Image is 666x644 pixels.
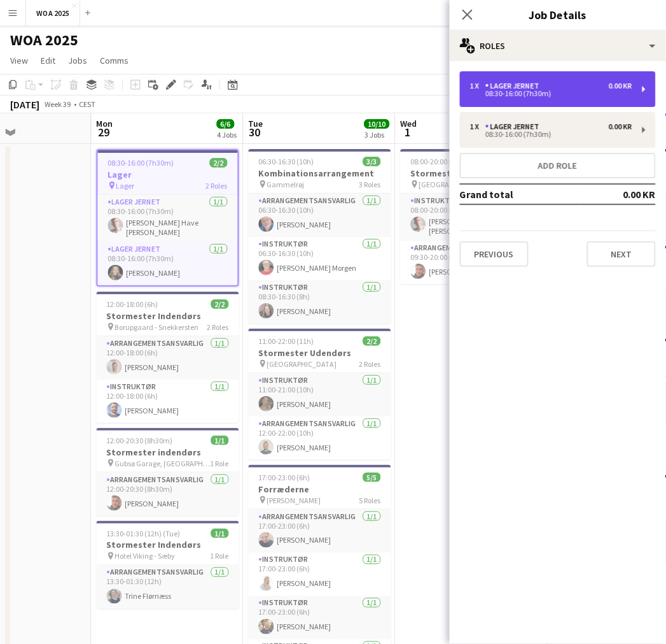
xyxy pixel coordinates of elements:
[460,241,529,267] button: Previous
[10,55,28,66] span: View
[401,168,543,179] h3: Stormester indendrøs
[206,181,228,190] span: 2 Roles
[79,99,95,109] div: CEST
[249,329,391,460] app-job-card: 11:00-22:00 (11h)2/2Stormester Udendørs [GEOGRAPHIC_DATA]2 RolesInstruktør1/111:00-21:00 (10h)[PE...
[211,436,229,445] span: 1/1
[359,496,381,505] span: 5 Roles
[115,459,211,468] span: Gubsø Garage, [GEOGRAPHIC_DATA]
[98,242,238,285] app-card-role: Lager Jernet1/108:30-16:00 (7h30m)[PERSON_NAME]
[249,118,263,129] span: Tue
[609,82,632,90] div: 0.00 KR
[218,130,237,140] div: 4 Jobs
[247,125,263,140] span: 30
[249,483,391,495] h3: Forræderne
[249,510,391,553] app-card-role: Arrangementsansvarlig1/117:00-23:00 (6h)[PERSON_NAME]
[97,428,239,516] app-job-card: 12:00-20:30 (8h30m)1/1Stormester indendørs Gubsø Garage, [GEOGRAPHIC_DATA]1 RoleArrangementsansva...
[108,158,174,168] span: 08:30-16:00 (7h30m)
[450,6,666,23] h3: Job Details
[581,184,656,204] td: 0.00 KR
[359,359,381,369] span: 2 Roles
[259,336,314,346] span: 11:00-22:00 (11h)
[107,436,173,445] span: 12:00-20:30 (8h30m)
[116,181,135,190] span: Lager
[211,529,229,538] span: 1/1
[97,310,239,322] h3: Stormester Indendørs
[359,180,381,189] span: 3 Roles
[68,55,87,66] span: Jobs
[460,184,581,204] td: Grand total
[42,99,74,109] span: Week 39
[210,158,228,168] span: 2/2
[97,540,239,551] h3: Stormester Indendørs
[97,118,113,129] span: Mon
[217,119,235,129] span: 6/6
[97,336,239,380] app-card-role: Arrangementsansvarlig1/112:00-18:00 (6h)[PERSON_NAME]
[97,149,239,287] app-job-card: 08:30-16:00 (7h30m)2/2Lager Lager2 RolesLager Jernet1/108:30-16:00 (7h30m)[PERSON_NAME] Have [PER...
[100,55,128,66] span: Comms
[63,52,92,69] a: Jobs
[97,521,239,609] app-job-card: 13:30-01:30 (12h) (Tue)1/1Stormester Indendørs Hotel Viking - Sæby1 RoleArrangementsansvarlig1/11...
[211,299,229,309] span: 2/2
[485,82,545,90] div: Lager Jernet
[95,52,134,69] a: Comms
[249,168,391,179] h3: Kombinationsarrangement
[97,292,239,423] app-job-card: 12:00-18:00 (6h)2/2Stormester Indendørs Borupgaard - Snekkersten2 RolesArrangementsansvarlig1/112...
[41,55,55,66] span: Edit
[98,169,238,180] h3: Lager
[249,194,391,237] app-card-role: Arrangementsansvarlig1/106:30-16:30 (10h)[PERSON_NAME]
[249,347,391,359] h3: Stormester Udendørs
[470,131,632,138] div: 08:30-16:00 (7h30m)
[609,122,632,131] div: 0.00 KR
[115,322,199,332] span: Borupgaard - Snekkersten
[97,380,239,423] app-card-role: Instruktør1/112:00-18:00 (6h)[PERSON_NAME]
[5,52,33,69] a: View
[95,125,113,140] span: 29
[10,31,78,50] h1: WOA 2025
[419,180,489,189] span: [GEOGRAPHIC_DATA]
[36,52,60,69] a: Edit
[401,149,543,284] app-job-card: 08:00-20:00 (12h)2/2Stormester indendrøs [GEOGRAPHIC_DATA]2 RolesInstruktør1/108:00-20:00 (12h)[P...
[401,194,543,241] app-card-role: Instruktør1/108:00-20:00 (12h)[PERSON_NAME] Have [PERSON_NAME]
[115,552,176,561] span: Hotel Viking - Sæby
[97,473,239,516] app-card-role: Arrangementsansvarlig1/112:00-20:30 (8h30m)[PERSON_NAME]
[98,195,238,242] app-card-role: Lager Jernet1/108:30-16:00 (7h30m)[PERSON_NAME] Have [PERSON_NAME]
[249,553,391,596] app-card-role: Instruktør1/117:00-23:00 (6h)[PERSON_NAME]
[207,322,229,332] span: 2 Roles
[249,149,391,324] app-job-card: 06:30-16:30 (10h)3/3Kombinationsarrangement Gammelrøj3 RolesArrangementsansvarlig1/106:30-16:30 (...
[249,280,391,324] app-card-role: Instruktør1/108:30-16:30 (8h)[PERSON_NAME]
[10,98,39,111] div: [DATE]
[363,473,381,482] span: 5/5
[411,157,466,166] span: 08:00-20:00 (12h)
[259,473,310,482] span: 17:00-23:00 (6h)
[365,130,389,140] div: 3 Jobs
[470,122,485,131] div: 1 x
[363,157,381,166] span: 3/3
[249,237,391,280] app-card-role: Instruktør1/106:30-16:30 (10h)[PERSON_NAME] Morgen
[267,359,337,369] span: [GEOGRAPHIC_DATA]
[460,153,656,178] button: Add role
[267,180,305,189] span: Gammelrøj
[249,373,391,417] app-card-role: Instruktør1/111:00-21:00 (10h)[PERSON_NAME]
[399,125,417,140] span: 1
[450,31,666,61] div: Roles
[267,496,321,505] span: [PERSON_NAME]
[107,299,158,309] span: 12:00-18:00 (6h)
[470,90,632,97] div: 08:30-16:00 (7h30m)
[249,596,391,640] app-card-role: Instruktør1/117:00-23:00 (6h)[PERSON_NAME]
[26,1,80,25] button: WOA 2025
[401,241,543,284] app-card-role: Arrangementsansvarlig1/109:30-20:00 (10h30m)[PERSON_NAME]
[401,118,417,129] span: Wed
[363,336,381,346] span: 2/2
[259,157,314,166] span: 06:30-16:30 (10h)
[211,552,229,561] span: 1 Role
[97,447,239,458] h3: Stormester indendørs
[364,119,390,129] span: 10/10
[470,82,485,90] div: 1 x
